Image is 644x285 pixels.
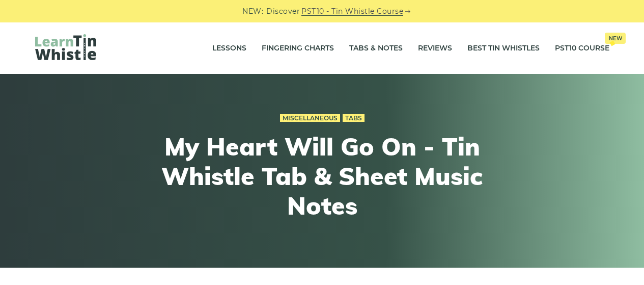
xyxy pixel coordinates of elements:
a: Fingering Charts [262,36,334,61]
a: Best Tin Whistles [467,36,540,61]
a: Reviews [418,36,452,61]
a: Lessons [212,36,246,61]
a: Tabs [343,114,365,122]
span: New [605,33,626,44]
a: Tabs & Notes [349,36,403,61]
a: Miscellaneous [280,114,340,122]
h1: My Heart Will Go On - Tin Whistle Tab & Sheet Music Notes [135,132,510,220]
img: LearnTinWhistle.com [35,34,96,60]
a: PST10 CourseNew [555,36,609,61]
